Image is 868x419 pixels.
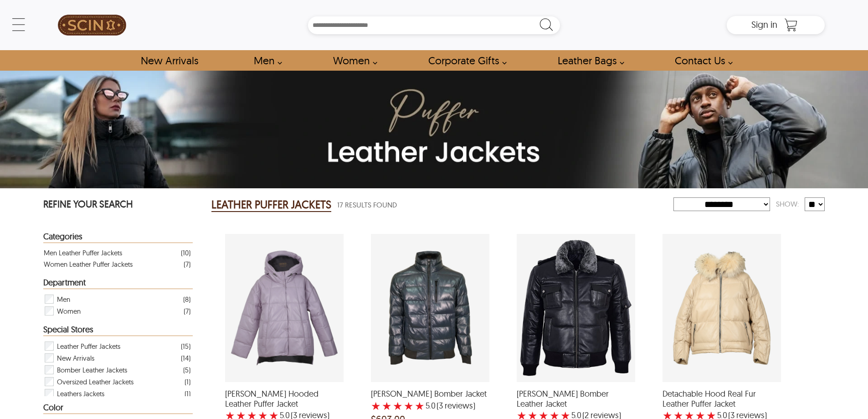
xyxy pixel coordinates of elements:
[243,50,287,71] a: shop men's leather jackets
[130,50,208,71] a: Shop New Arrivals
[517,389,635,409] span: Rafael Puffer Bomber Leather Jacket
[181,341,190,352] div: ( 15 )
[57,305,81,317] span: Women
[663,389,781,409] span: Detachable Hood Real Fur Leather Puffer Jacket
[57,352,94,364] span: New Arrivals
[44,364,190,376] div: Filter Bomber Leather Jackets Leather Puffer Jackets
[44,352,190,364] div: Filter New Arrivals Leather Puffer Jackets
[43,5,141,46] a: SCIN
[57,364,127,376] span: Bomber Leather Jackets
[426,401,436,410] label: 5.0
[418,50,512,71] a: Shop Leather Corporate Gifts
[58,5,126,46] img: SCIN
[225,389,344,409] span: Dora Hooded Leather Puffer Jacket
[437,401,443,410] span: (3
[211,197,331,212] h2: LEATHER PUFFER JACKETS
[782,18,800,32] a: Shopping Cart
[415,401,425,410] label: 5 rating
[44,247,122,259] div: Men Leather Puffer Jackets
[43,325,193,336] div: Heading Filter Leather Puffer Jackets by Special Stores
[382,401,392,410] label: 2 rating
[57,293,70,305] span: Men
[57,376,134,388] span: Oversized Leather Jackets
[393,401,403,410] label: 3 rating
[437,401,475,410] span: )
[323,50,382,71] a: Shop Women Leather Jackets
[44,305,190,317] div: Filter Women Leather Puffer Jackets
[371,389,489,399] span: Henry Puffer Bomber Jacket
[57,340,120,352] span: Leather Puffer Jackets
[43,197,193,212] p: REFINE YOUR SEARCH
[211,196,673,214] div: Leather Puffer Jackets 17 Results Found
[181,352,190,364] div: ( 14 )
[337,199,397,211] span: 17 Results Found
[43,278,193,289] div: Heading Filter Leather Puffer Jackets by Department
[770,196,805,212] div: Show:
[664,50,738,71] a: contact-us
[44,247,190,259] a: Filter Men Leather Puffer Jackets
[183,294,190,305] div: ( 8 )
[184,259,190,270] div: ( 7 )
[404,401,414,410] label: 4 rating
[751,19,777,30] span: Sign in
[751,22,777,29] a: Sign in
[44,388,190,399] div: Filter Leathers Jackets Leather Puffer Jackets
[184,305,190,317] div: ( 7 )
[185,388,190,399] div: ( 1 )
[44,376,190,388] div: Filter Oversized Leather Jackets Leather Puffer Jackets
[185,376,190,388] div: ( 1 )
[43,232,193,243] div: Heading Filter Leather Puffer Jackets by Categories
[57,388,104,399] span: Leathers Jackets
[44,259,190,270] a: Filter Women Leather Puffer Jackets
[43,403,193,414] div: Heading Filter Leather Puffer Jackets by Color
[44,340,190,352] div: Filter Leather Puffer Jackets Leather Puffer Jackets
[44,293,190,305] div: Filter Men Leather Puffer Jackets
[181,247,190,259] div: ( 10 )
[371,401,381,410] label: 1 rating
[443,401,473,410] span: reviews
[44,259,133,270] div: Women Leather Puffer Jackets
[547,50,629,71] a: Shop Leather Bags
[183,364,190,376] div: ( 5 )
